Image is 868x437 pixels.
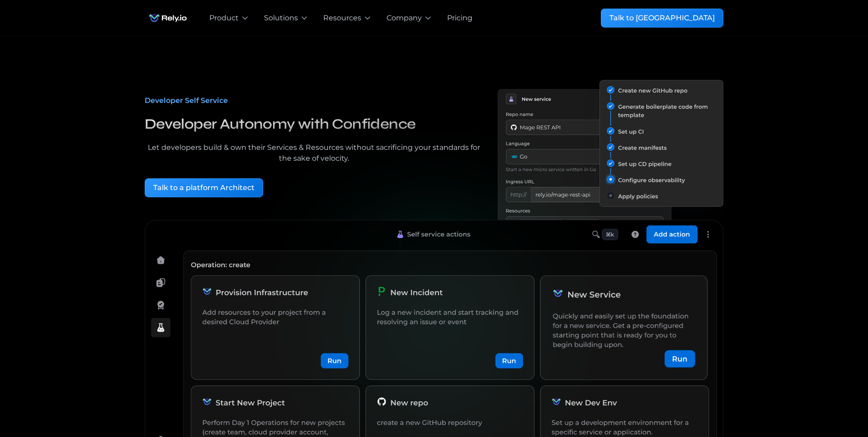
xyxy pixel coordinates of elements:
[609,13,715,23] div: Talk to [GEOGRAPHIC_DATA]
[601,9,723,28] a: Talk to [GEOGRAPHIC_DATA]
[145,142,483,164] div: Let developers build & own their Services & Resources without sacrificing your standards for the ...
[145,178,263,197] a: Talk to a platform Architect
[264,13,298,23] div: Solutions
[145,9,191,27] img: Rely.io logo
[498,80,723,220] a: open lightbox
[145,9,191,27] a: home
[145,95,483,106] div: Developer Self Service
[447,13,472,23] a: Pricing
[209,13,239,23] div: Product
[323,13,361,23] div: Resources
[387,13,422,23] div: Company
[145,113,483,135] h3: Developer Autonomy with Confidence
[153,182,255,193] div: Talk to a platform Architect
